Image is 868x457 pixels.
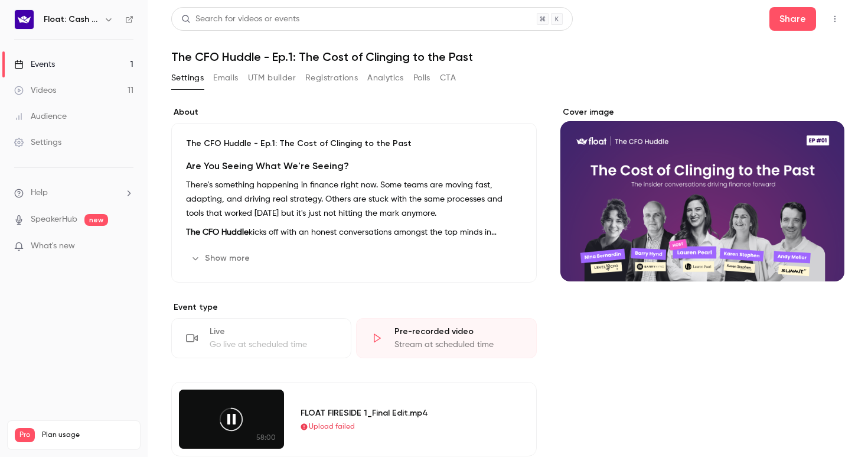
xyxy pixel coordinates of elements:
[356,318,536,358] div: Pre-recorded videoStream at scheduled time
[181,13,299,25] div: Search for videos or events
[394,326,521,338] div: Pre-recorded video
[213,69,238,87] button: Emails
[186,178,522,221] p: There's something happening in finance right now. Some teams are moving fast, adapting, and drivi...
[15,428,35,442] span: Pro
[31,240,75,252] span: What's new
[44,14,99,25] h6: Float: Cash Flow Intelligence Series
[14,111,67,122] div: Audience
[305,69,358,87] button: Registrations
[367,69,404,87] button: Analytics
[31,187,48,199] span: Help
[210,339,337,351] div: Go live at scheduled time
[186,228,249,236] strong: The CFO Huddle
[560,106,844,118] label: Cover image
[186,138,522,150] p: The CFO Huddle - Ep.1: The Cost of Clinging to the Past
[440,69,456,87] button: CTA
[769,7,816,31] button: Share
[14,59,55,70] div: Events
[186,159,522,173] h2: Are You Seeing What We're Seeing?
[171,302,537,313] p: Event type
[84,214,108,226] span: new
[394,339,521,351] div: Stream at scheduled time
[301,407,508,419] div: FLOAT FIRESIDE 1_Final Edit.mp4
[210,326,337,338] div: Live
[42,430,133,440] span: Plan usage
[14,137,61,148] div: Settings
[31,213,77,226] a: SpeakerHub
[171,318,351,358] div: LiveGo live at scheduled time
[560,106,844,281] section: Cover image
[171,106,537,118] label: About
[186,225,522,239] p: kicks off with an honest conversations amongst the top minds in finance about what happens when f...
[248,69,296,87] button: UTM builder
[186,249,257,268] button: Show more
[15,10,34,29] img: Float: Cash Flow Intelligence Series
[171,50,844,64] h1: The CFO Huddle - Ep.1: The Cost of Clinging to the Past
[14,85,56,96] div: Videos
[309,422,355,432] span: Upload failed
[171,69,204,87] button: Settings
[413,69,430,87] button: Polls
[14,187,133,199] li: help-dropdown-opener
